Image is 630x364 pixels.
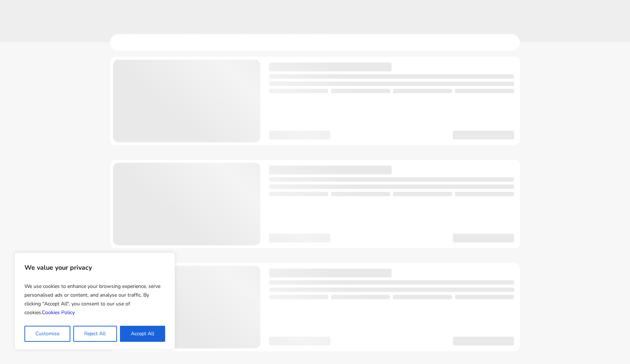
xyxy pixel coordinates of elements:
[42,309,75,316] a: Cookies Policy
[15,253,175,349] div: We value your privacy
[73,326,117,342] button: Reject All
[24,260,165,275] p: We value your privacy
[24,326,70,342] button: Customise
[24,279,165,320] p: We use cookies to enhance your browsing experience, serve personalised ads or content, and analys...
[120,326,165,342] button: Accept All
